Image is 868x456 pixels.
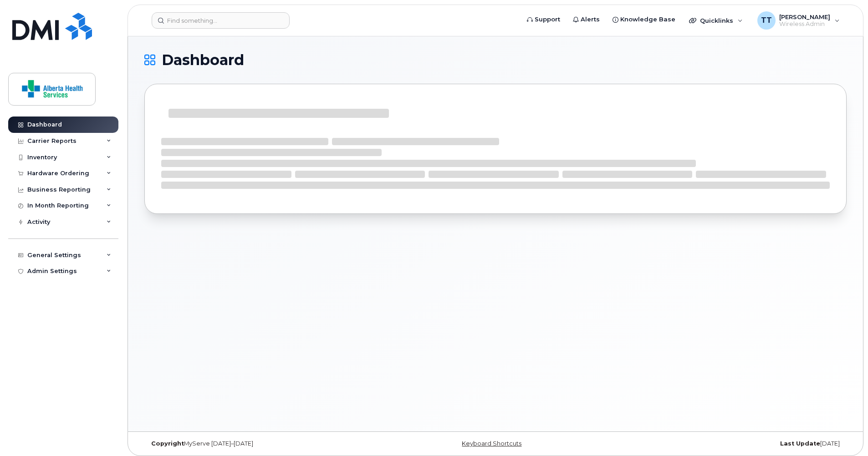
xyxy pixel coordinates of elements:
[780,440,820,447] strong: Last Update
[162,53,244,67] span: Dashboard
[462,440,521,447] a: Keyboard Shortcuts
[144,440,378,447] div: MyServe [DATE]–[DATE]
[613,440,847,447] div: [DATE]
[151,440,184,447] strong: Copyright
